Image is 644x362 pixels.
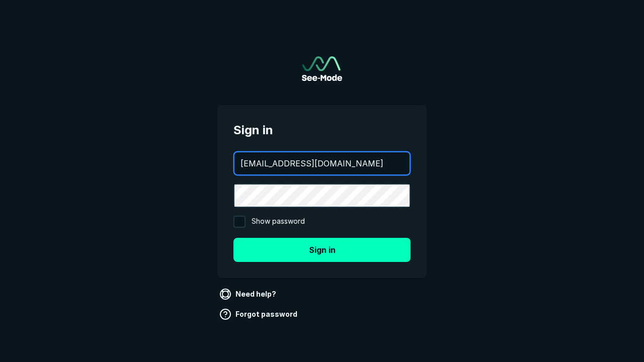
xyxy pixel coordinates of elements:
[233,238,411,262] button: Sign in
[302,56,342,81] a: Go to sign in
[252,216,305,228] span: Show password
[234,152,410,174] input: your@email.com
[217,286,280,302] a: Need help?
[233,121,411,139] span: Sign in
[217,306,301,322] a: Forgot password
[302,56,342,81] img: See-Mode Logo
